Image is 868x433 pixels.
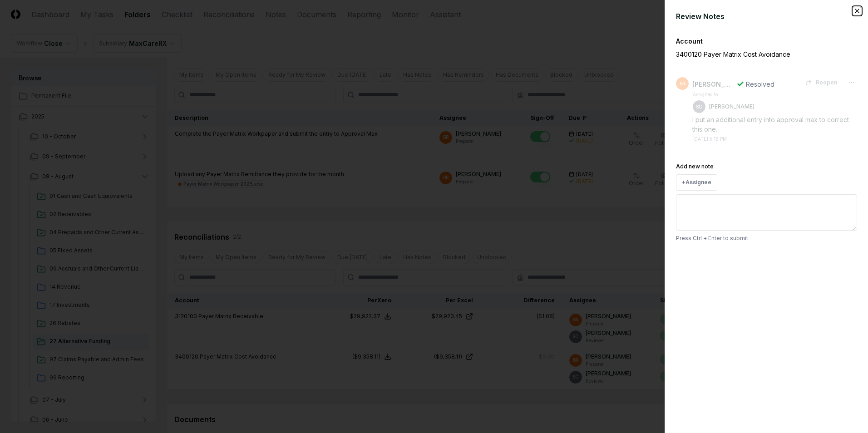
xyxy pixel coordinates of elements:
[746,79,774,89] div: Resolved
[680,80,686,87] span: BR
[709,103,755,111] p: [PERSON_NAME]
[676,36,857,46] div: Account
[799,74,843,91] button: Reopen
[696,103,702,110] span: SC
[676,49,826,59] p: 3400120 Payer Matrix Cost Avoidance
[676,11,857,22] div: Review Notes
[692,136,727,143] div: [DATE] 5:18 PM
[676,163,714,170] label: Add new note
[676,174,717,191] button: +Assignee
[692,115,857,134] div: I put an additional entry into approval max to correct this one.
[692,79,733,89] div: [PERSON_NAME]
[692,91,755,98] td: Assigned to:
[676,234,857,242] p: Press Ctrl + Enter to submit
